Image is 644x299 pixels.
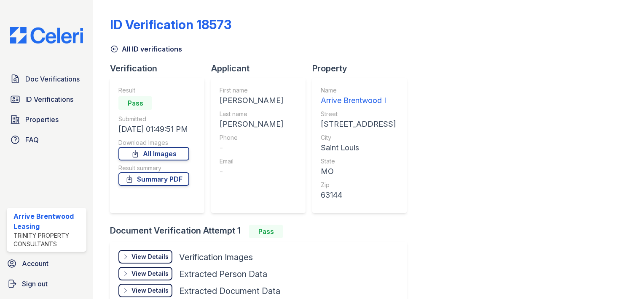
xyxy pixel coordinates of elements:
div: Document Verification Attempt 1 [110,225,413,238]
div: Arrive Brentwood I [321,95,396,106]
a: Account [3,255,90,272]
div: Email [220,157,283,166]
a: Summary PDF [118,172,189,186]
a: Sign out [3,275,90,292]
a: All Images [118,147,189,160]
span: Properties [25,114,59,125]
div: Pass [118,96,152,110]
a: Properties [7,111,86,128]
div: [PERSON_NAME] [220,118,283,130]
a: Name Arrive Brentwood I [321,86,396,106]
span: Doc Verifications [25,74,80,84]
div: Submitted [118,115,189,123]
a: ID Verifications [7,91,86,108]
div: Saint Louis [321,142,396,154]
div: - [220,166,283,177]
div: Property [312,63,413,74]
div: Extracted Document Data [179,285,280,297]
img: CE_Logo_Blue-a8612792a0a2168367f1c8372b55b34899dd931a85d93a1a3d3e32e68fde9ad4.png [3,27,90,43]
div: - [220,142,283,154]
div: [PERSON_NAME] [220,95,283,106]
div: Pass [249,225,283,238]
div: View Details [131,269,169,278]
a: FAQ [7,131,86,148]
div: Trinity Property Consultants [13,231,83,248]
div: Verification [110,63,211,74]
span: ID Verifications [25,94,73,104]
div: Result [118,86,189,95]
div: Result summary [118,164,189,172]
div: Applicant [211,63,312,74]
div: Name [321,86,396,95]
div: MO [321,166,396,177]
span: Sign out [22,279,48,289]
a: All ID verifications [110,44,182,54]
div: City [321,133,396,142]
div: [STREET_ADDRESS] [321,118,396,130]
div: 63144 [321,189,396,201]
div: Verification Images [179,251,253,263]
div: Phone [220,133,283,142]
div: View Details [131,286,169,295]
span: FAQ [25,135,39,145]
div: View Details [131,253,169,261]
div: Street [321,110,396,118]
div: Download Images [118,139,189,147]
div: [DATE] 01:49:51 PM [118,123,189,135]
div: First name [220,86,283,95]
a: Doc Verifications [7,71,86,87]
div: Last name [220,110,283,118]
div: ID Verification 18573 [110,17,231,32]
span: Account [22,258,48,269]
div: Extracted Person Data [179,268,267,280]
div: Arrive Brentwood Leasing [13,211,83,231]
div: Zip [321,181,396,189]
div: State [321,157,396,166]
